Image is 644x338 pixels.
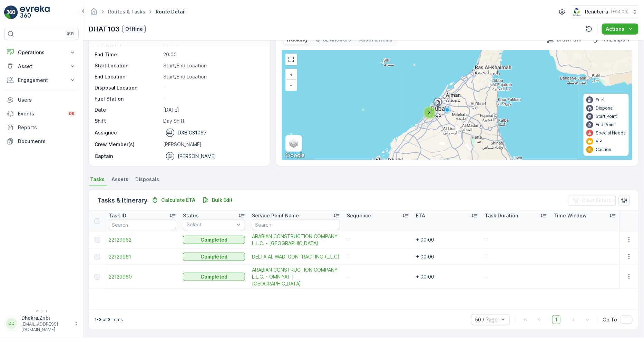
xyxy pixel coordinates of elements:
[596,139,603,144] p: VIP
[21,321,71,332] p: [EMAIL_ADDRESS][DOMAIN_NAME]
[95,274,100,280] div: Toggle Row Selected
[67,31,74,37] p: ⌘B
[572,8,583,16] img: Screenshot_2024-07-26_at_13.33.01.png
[286,54,296,65] a: View Fullscreen
[481,232,550,248] td: -
[481,265,550,289] td: -
[95,95,160,102] p: Fuel Station
[596,147,612,152] p: Caution
[21,314,71,321] p: Dhekra.Zribi
[18,138,76,145] p: Documents
[606,26,625,32] p: Actions
[95,254,100,260] div: Toggle Row Selected
[290,72,293,77] span: +
[69,111,75,116] p: 99
[149,196,198,204] button: Calculate ETA
[428,110,431,115] span: 3
[611,9,629,15] p: ( +04:00 )
[552,315,560,324] span: 1
[95,129,117,136] p: Assignee
[282,50,632,160] div: 0
[554,212,587,219] p: Time Window
[183,236,245,244] button: Completed
[286,136,301,151] a: Layers
[585,8,608,15] p: Renuterra
[252,212,299,219] p: Service Point Name
[109,253,176,260] a: 22129961
[18,124,76,131] p: Reports
[163,141,262,148] p: [PERSON_NAME]
[252,253,340,260] a: DELTA AL WADI CONTRACTING (L.L.C)
[596,105,614,111] p: Disposal
[343,265,412,289] td: -
[582,197,612,204] p: Clear Filters
[596,97,605,103] p: Fuel
[95,62,160,69] p: Start Location
[178,153,216,160] p: [PERSON_NAME]
[163,106,262,113] p: [DATE]
[284,151,306,160] a: Open this area in Google Maps (opens a new window)
[343,248,412,265] td: -
[109,212,126,219] p: Task ID
[568,195,616,206] button: Clear Filters
[95,237,100,243] div: Toggle Row Selected
[95,84,160,91] p: Disposal Location
[18,77,65,84] p: Engagement
[109,273,176,280] a: 22129960
[252,266,340,287] a: ARABIAN CONSTRUCTION COMPANY L.L.C. - OMNIYAT | Business Bay
[423,106,437,120] div: 3
[603,316,617,323] span: Go To
[154,8,187,15] span: Route Detail
[252,219,340,230] input: Search
[89,24,120,34] p: DHAT103
[135,176,159,183] span: Disposals
[163,118,262,124] p: Day Shift
[161,197,195,204] p: Calculate ETA
[485,212,518,219] p: Task Duration
[4,46,79,59] button: Operations
[343,232,412,248] td: -
[4,6,18,19] img: logo
[199,196,235,204] button: Bulk Edit
[4,309,79,313] span: v 1.51.1
[163,84,262,91] p: -
[18,63,65,70] p: Asset
[109,219,176,230] input: Search
[90,10,98,16] a: Homepage
[212,197,233,204] p: Bulk Edit
[6,318,17,329] div: DD
[286,80,296,90] a: Zoom Out
[18,110,64,117] p: Events
[596,122,615,128] p: End Point
[178,129,207,136] p: DXB C31067
[252,233,340,247] a: ARABIAN CONSTRUCTION COMPANY L.L.C. - Baccarat Hotel & Residences
[97,196,147,205] p: Tasks & Itinerary
[95,73,160,80] p: End Location
[187,221,234,228] p: Select
[18,49,65,56] p: Operations
[201,236,227,243] p: Completed
[4,121,79,134] a: Reports
[95,153,113,160] p: Captain
[18,96,76,103] p: Users
[201,273,227,280] p: Completed
[4,314,79,332] button: DDDhekra.Zribi[EMAIL_ADDRESS][DOMAIN_NAME]
[4,107,79,121] a: Events99
[163,95,262,102] p: -
[163,62,262,69] p: Start/End Location
[109,236,176,243] a: 22129962
[123,25,146,33] button: Offline
[347,212,371,219] p: Sequence
[412,248,481,265] td: + 00:00
[4,93,79,107] a: Users
[596,130,626,136] p: Special Needs
[4,73,79,87] button: Engagement
[95,51,160,58] p: End Time
[481,248,550,265] td: -
[201,253,227,260] p: Completed
[95,141,160,148] p: Crew Member(s)
[290,82,293,88] span: −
